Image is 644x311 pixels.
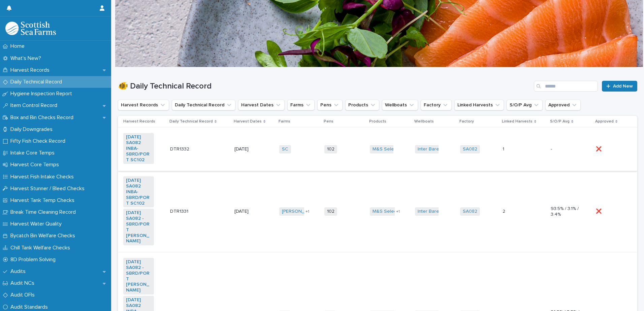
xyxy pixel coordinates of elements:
[8,55,46,62] p: What's New?
[8,138,71,144] p: Fifty Fish Check Record
[8,256,61,263] p: 8D Problem Solving
[459,118,474,125] p: Factory
[234,118,262,125] p: Harvest Dates
[324,207,337,216] span: 102
[463,209,477,214] a: SA082
[118,128,637,171] tr: [DATE] SA082 INBA-SBRD/PORT SC102 DTR1332DTR1332 [DATE]SC 102M&S Select Inter Barents SA082 11 -❌❌
[8,174,79,180] p: Harvest Fish Intake Checks
[8,150,60,156] p: Intake Core Temps
[8,91,77,97] p: Hygiene Inspection Report
[595,118,614,125] p: Approved
[396,210,400,214] span: + 1
[282,209,319,214] a: [PERSON_NAME]
[305,210,309,214] span: + 1
[282,146,288,152] a: SC
[5,22,56,35] img: mMrefqRFQpe26GRNOUkG
[170,207,190,214] p: DTR1331
[345,100,379,110] button: Products
[8,292,40,298] p: Audit OFIs
[373,209,398,214] a: M&S Select
[454,100,504,110] button: Linked Harvests
[382,100,418,110] button: Wellboats
[550,118,570,125] p: S/O/P Avg
[118,100,169,110] button: Harvest Records
[8,162,64,168] p: Harvest Core Temps
[118,171,637,252] tr: [DATE] SA082 INBA-SBRD/PORT SC102 [DATE] SA082 -SBRD/PORT [PERSON_NAME] DTR1331DTR1331 [DATE][PER...
[172,100,235,110] button: Daily Technical Record
[418,209,446,214] a: Inter Barents
[8,197,80,204] p: Harvest Tank Temp Checks
[503,145,506,152] p: 1
[279,118,290,125] p: Farms
[507,100,543,110] button: S/O/P Avg
[8,79,67,85] p: Daily Technical Record
[8,304,53,310] p: Audit Standards
[545,100,581,110] button: Approved
[414,118,434,125] p: Wellboats
[8,67,55,73] p: Harvest Records
[8,280,40,286] p: Audit NCs
[8,43,30,49] p: Home
[169,118,213,125] p: Daily Technical Record
[369,118,386,125] p: Products
[8,209,81,215] p: Break Time Cleaning Record
[602,81,637,92] a: Add New
[8,245,75,251] p: Chill Tank Welfare Checks
[551,206,581,217] p: 93.5% / 3.1% / 3.4%
[126,210,151,244] a: [DATE] SA082 -SBRD/PORT [PERSON_NAME]
[126,178,151,206] a: [DATE] SA082 INBA-SBRD/PORT SC102
[324,145,337,153] span: 102
[463,146,477,152] a: SA082
[534,81,598,92] input: Search
[8,102,63,109] p: Item Control Record
[502,118,533,125] p: Linked Harvests
[234,146,265,152] p: [DATE]
[126,134,151,163] a: [DATE] SA082 INBA-SBRD/PORT SC102
[170,145,191,152] p: DTR1332
[8,185,90,192] p: Harvest Stunner / Bleed Checks
[596,207,603,214] p: ❌
[8,233,80,239] p: Bycatch Bin Welfare Checks
[287,100,315,110] button: Farms
[126,259,151,293] a: [DATE] SA082 -SBRD/PORT [PERSON_NAME]
[118,81,531,91] h1: 🐠 Daily Technical Record
[123,118,155,125] p: Harvest Records
[8,221,67,227] p: Harvest Water Quality
[421,100,452,110] button: Factory
[234,209,265,214] p: [DATE]
[596,145,603,152] p: ❌
[8,126,58,133] p: Daily Downgrades
[613,84,633,89] span: Add New
[551,146,581,152] p: -
[503,207,507,214] p: 2
[8,114,79,121] p: Box and Bin Checks Record
[238,100,285,110] button: Harvest Dates
[8,268,31,275] p: Audits
[317,100,343,110] button: Pens
[373,146,398,152] a: M&S Select
[418,146,446,152] a: Inter Barents
[324,118,333,125] p: Pens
